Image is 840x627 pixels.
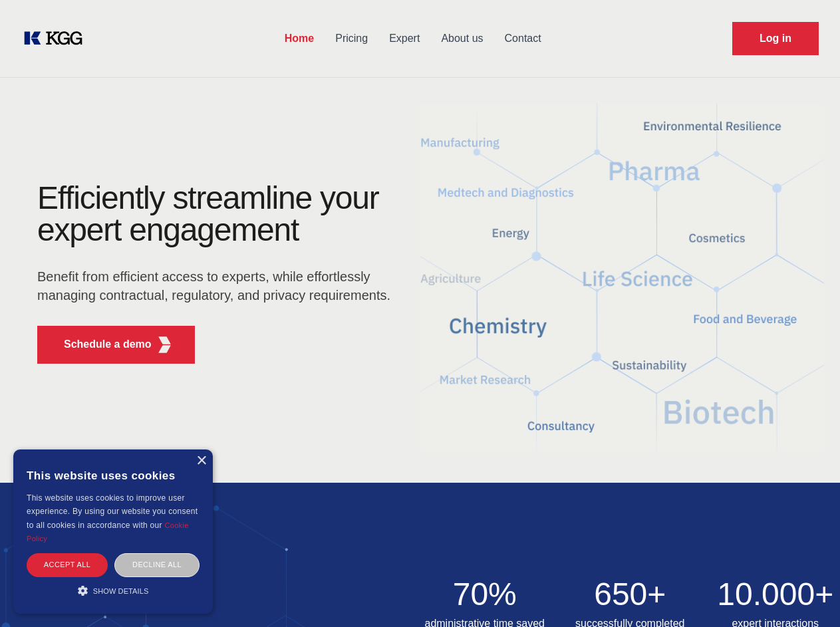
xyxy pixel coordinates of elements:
a: Cookie Policy [27,521,189,543]
button: Schedule a demoKGG Fifth Element RED [37,326,195,364]
h1: Efficiently streamline your expert engagement [37,182,399,246]
span: This website uses cookies to improve user experience. By using our website you consent to all coo... [27,493,198,530]
img: KGG Fifth Element RED [420,86,825,469]
div: This website uses cookies [27,459,200,491]
div: Decline all [114,553,200,576]
h2: 650+ [565,578,695,610]
div: Accept all [27,553,108,576]
img: KGG Fifth Element RED [156,336,173,353]
a: About us [430,21,493,56]
a: Request Demo [732,22,819,55]
div: Close [196,456,206,466]
p: Benefit from efficient access to experts, while effortlessly managing contractual, regulatory, an... [37,267,399,305]
a: KOL Knowledge Platform: Talk to Key External Experts (KEE) [21,28,93,49]
a: Expert [378,21,430,56]
a: Contact [494,21,552,56]
a: Pricing [325,21,378,56]
p: Schedule a demo [64,336,152,352]
a: Home [274,21,325,56]
h2: 70% [420,578,550,610]
span: Show details [93,587,149,595]
div: Show details [27,584,200,597]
